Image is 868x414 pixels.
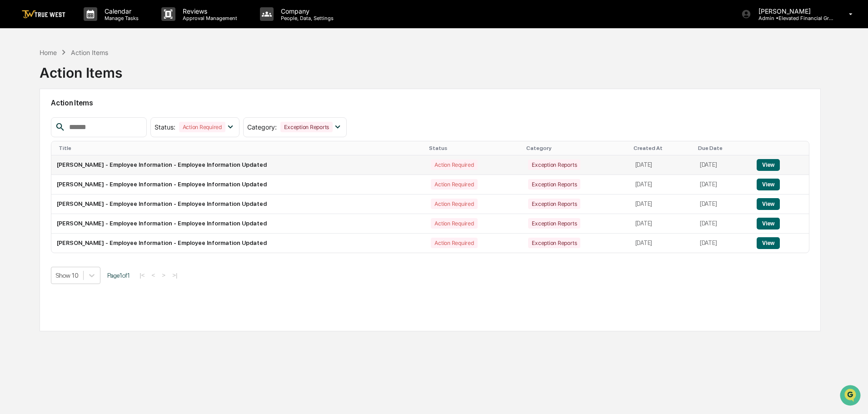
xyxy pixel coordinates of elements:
div: Past conversations [9,101,61,108]
p: Approval Management [175,15,242,21]
td: [DATE] [694,214,751,234]
button: Start new chat [155,72,165,83]
div: 🖐️ [9,187,16,194]
div: Created At [634,145,691,151]
span: Page 1 of 1 [107,272,130,279]
button: |< [137,271,147,279]
a: View [757,239,780,246]
td: [DATE] [630,175,694,195]
div: Action Items [71,49,108,56]
p: Admin • Elevated Financial Group [751,15,836,21]
span: Data Lookup [18,203,57,212]
span: [PERSON_NAME] [28,124,74,131]
h2: Action Items [51,99,809,107]
td: [DATE] [694,175,751,195]
button: See all [141,99,165,110]
a: View [757,220,780,227]
td: [PERSON_NAME] - Employee Information - Employee Information Updated [51,214,425,234]
div: Start new chat [41,70,149,79]
div: Action Required [431,160,477,170]
td: [DATE] [630,234,694,253]
a: View [757,200,780,207]
img: logo [22,10,65,19]
td: [PERSON_NAME] - Employee Information - Employee Information Updated [51,234,425,253]
button: View [757,179,780,190]
p: How can we help? [9,19,165,34]
p: Calendar [97,7,143,15]
button: View [757,159,780,171]
img: 1746055101610-c473b297-6a78-478c-a979-82029cc54cd1 [9,70,25,86]
div: Action Required [431,218,477,229]
p: Company [274,7,338,15]
button: >| [170,271,180,279]
img: Tammy Steffen [9,115,24,130]
p: [PERSON_NAME] [751,7,836,15]
div: 🗄️ [66,187,73,194]
button: > [159,271,168,279]
button: < [149,271,158,279]
td: [DATE] [694,195,751,214]
p: People, Data, Settings [274,15,338,21]
div: Action Required [431,199,477,209]
a: Powered byPylon [64,225,110,232]
td: [DATE] [630,214,694,234]
div: Exception Reports [280,122,333,132]
div: Exception Reports [528,179,580,190]
td: [DATE] [630,155,694,175]
div: Exception Reports [528,160,580,170]
img: 8933085812038_c878075ebb4cc5468115_72.jpg [19,70,35,86]
button: View [757,218,780,229]
span: [PERSON_NAME] [28,148,74,155]
td: [DATE] [694,234,751,253]
span: Pylon [90,225,110,232]
a: View [757,161,780,168]
a: 🖐️Preclearance [5,182,62,199]
span: • [75,124,79,131]
span: Category : [247,123,277,131]
div: Action Items [40,57,122,81]
td: [PERSON_NAME] - Employee Information - Employee Information Updated [51,195,425,214]
div: Due Date [698,145,748,151]
span: • [75,148,79,155]
a: View [757,181,780,188]
a: 🔎Data Lookup [5,200,61,216]
div: Exception Reports [528,199,580,209]
button: View [757,198,780,210]
div: Action Required [431,179,477,190]
div: Status [429,145,519,151]
iframe: Open customer support [839,384,863,409]
div: Action Required [179,122,225,132]
div: Exception Reports [528,238,580,248]
div: Exception Reports [528,218,580,229]
a: 🗄️Attestations [62,182,116,199]
span: [DATE] [80,124,99,131]
td: [DATE] [694,155,751,175]
p: Manage Tasks [97,15,143,21]
td: [PERSON_NAME] - Employee Information - Employee Information Updated [51,175,425,195]
span: Preclearance [18,186,59,195]
td: [PERSON_NAME] - Employee Information - Employee Information Updated [51,155,425,175]
span: [DATE] [80,148,99,155]
div: We're available if you need us! [41,79,125,86]
div: Action Required [431,238,477,248]
span: Attestations [75,186,113,195]
span: Status : [155,123,175,131]
div: 🔎 [9,204,16,211]
td: [DATE] [630,195,694,214]
button: View [757,237,780,249]
p: Reviews [175,7,242,15]
div: Category [526,145,626,151]
div: Title [59,145,422,151]
img: Tammy Steffen [9,140,24,154]
div: Home [40,49,57,56]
